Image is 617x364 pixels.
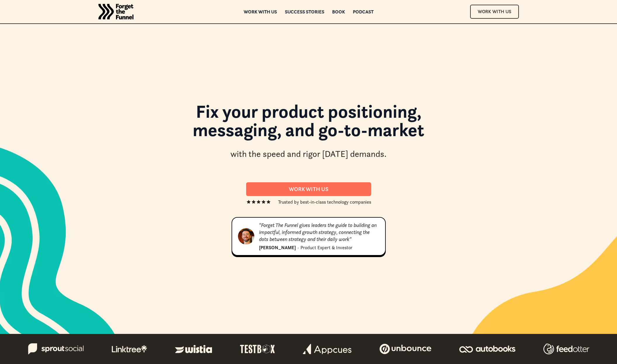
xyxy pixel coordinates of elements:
[246,182,371,196] a: Work With us
[285,10,324,14] a: Success Stories
[253,186,364,193] div: Work With us
[332,10,345,14] a: Book
[230,148,387,160] div: with the speed and rigor [DATE] demands.
[278,198,371,205] div: Trusted by best-in-class technology companies
[259,244,296,251] div: [PERSON_NAME]
[244,10,277,14] a: Work with us
[353,10,373,14] a: Podcast
[470,5,519,18] a: Work With Us
[300,244,352,251] div: Product Expert & Investor
[298,244,299,251] div: ·
[259,222,379,243] div: "Forget The Funnel gives leaders the guide to building an impactful, informed growth strategy, co...
[151,102,466,145] h1: Fix your product positioning, messaging, and go-to-market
